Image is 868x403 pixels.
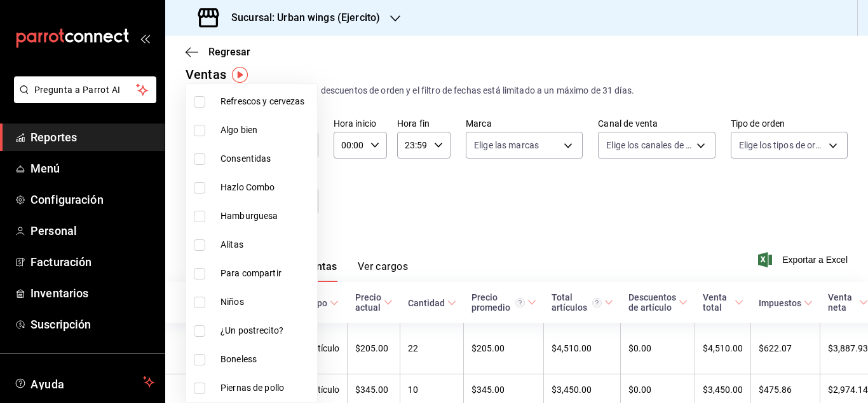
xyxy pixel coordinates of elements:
span: Boneless [220,353,312,366]
span: Alitas [220,238,312,251]
span: Piernas de pollo [220,381,312,395]
img: Tooltip marker [232,67,248,83]
span: Algo bien [220,124,312,137]
span: Niños [220,295,312,309]
span: Para compartir [220,267,312,280]
span: Hazlo Combo [220,181,312,194]
span: Refrescos y cervezas [220,95,312,108]
span: Hamburguesa [220,209,312,223]
span: ¿Un postrecito? [220,324,312,337]
span: Consentidas [220,152,312,166]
